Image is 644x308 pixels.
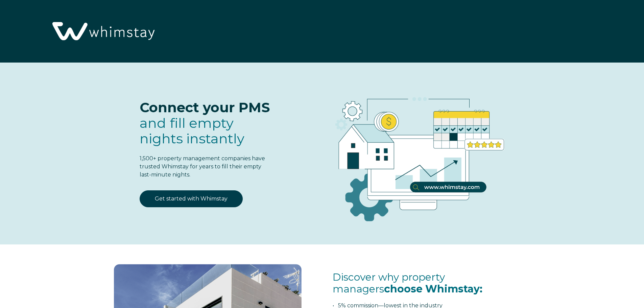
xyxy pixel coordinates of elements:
a: Get started with Whimstay [140,190,243,207]
span: fill empty nights instantly [140,115,244,147]
span: 1,500+ property management companies have trusted Whimstay for years to fill their empty last-min... [140,155,265,178]
img: Whimstay Logo-02 1 [47,3,158,60]
span: Connect your PMS [140,99,270,116]
span: Discover why property managers [333,271,482,295]
span: choose Whimstay: [384,283,482,295]
img: RBO Ilustrations-03 [297,76,535,232]
span: and [140,115,244,147]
